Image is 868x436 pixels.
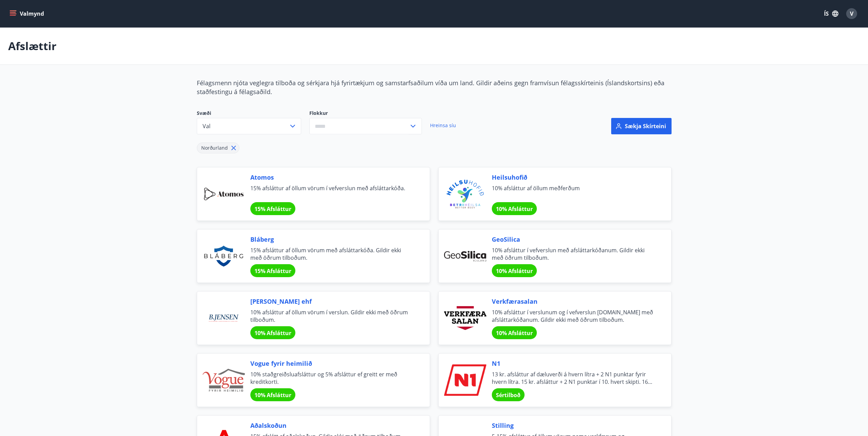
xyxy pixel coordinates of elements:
span: 15% afsláttur af öllum vörum í vefverslun með afsláttarkóða. [250,184,413,199]
span: 10% Afsláttur [254,329,291,337]
span: Svæði [197,110,301,118]
span: GeoSilica [492,235,655,244]
span: 10% Afsláttur [496,205,533,213]
span: 13 kr. afsláttur af dæluverði á hvern lítra + 2 N1 punktar fyrir hvern lítra. 15 kr. afsláttur + ... [492,371,655,386]
span: Norðurland [201,145,228,151]
span: Verkfærasalan [492,297,655,306]
span: 15% afsláttur af öllum vörum með afsláttarkóða. Gildir ekki með öðrum tilboðum. [250,246,413,261]
p: Afslættir [8,39,57,54]
span: N1 [492,359,655,368]
button: menu [8,7,47,20]
button: Sækja skírteini [611,118,672,134]
span: 10% Afsláttur [496,329,533,337]
span: 10% afsláttur í vefverslun með afsláttarkóðanum. Gildir ekki með öðrum tilboðum. [492,246,655,261]
button: ÍS [820,7,842,20]
span: Félagsmenn njóta veglegra tilboða og sérkjara hjá fyrirtækjum og samstarfsaðilum víða um land. Gi... [197,79,664,96]
button: Val [197,118,301,134]
span: Stilling [492,421,655,430]
span: 10% afsláttur í verslunum og í vefverslun [DOMAIN_NAME] með afsláttarkóðanum. Gildir ekki með öðr... [492,309,655,324]
span: 15% Afsláttur [254,205,291,213]
span: Bláberg [250,235,413,244]
span: Val [203,122,210,130]
span: Aðalskoðun [250,421,413,430]
span: Atomos [250,173,413,182]
span: 10% afsláttur af öllum meðferðum [492,184,655,199]
a: Hreinsa síu [430,118,456,133]
span: V [850,10,853,17]
span: Sértilboð [496,391,520,399]
label: Flokkur [309,110,422,117]
span: Vogue fyrir heimilið [250,359,413,368]
span: Heilsuhofið [492,173,655,182]
span: 10% afsláttur af öllum vörum í verslun. Gildir ekki með öðrum tilboðum. [250,309,413,324]
span: 10% Afsláttur [496,267,533,275]
div: Norðurland [197,142,239,153]
span: [PERSON_NAME] ehf [250,297,413,306]
span: 15% Afsláttur [254,267,291,275]
button: V [843,5,860,22]
span: 10% staðgreiðsluafsláttur og 5% afsláttur ef greitt er með kreditkorti. [250,371,413,386]
span: 10% Afsláttur [254,391,291,399]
